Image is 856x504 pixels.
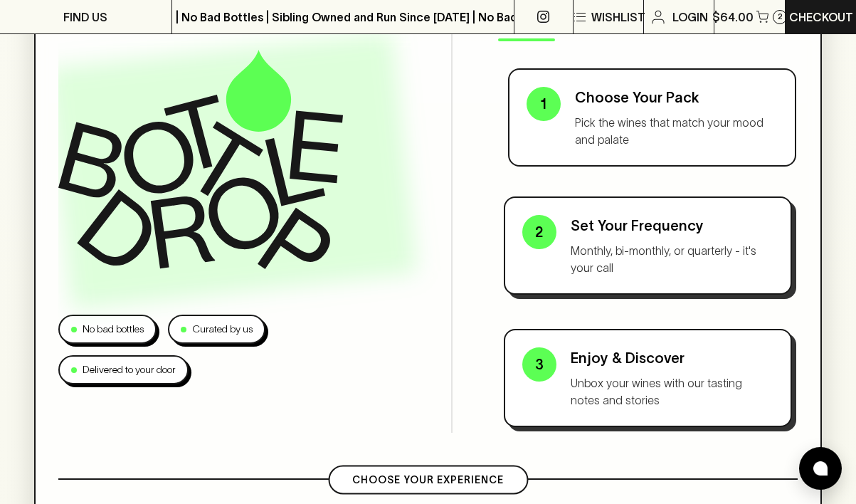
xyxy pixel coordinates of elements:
[672,9,708,26] p: Login
[63,9,107,26] p: FIND US
[778,13,783,21] p: 2
[352,473,504,488] p: Choose Your Experience
[522,215,556,249] div: 2
[83,322,144,337] p: No bad bottles
[712,9,754,26] p: $64.00
[571,347,774,369] p: Enjoy & Discover
[575,87,778,108] p: Choose Your Pack
[58,50,343,269] img: Bottle Drop
[527,87,561,121] div: 1
[813,461,828,476] img: bubble-icon
[789,9,853,26] p: Checkout
[571,242,774,276] p: Monthly, bi-monthly, or quarterly - it's your call
[571,374,774,409] p: Unbox your wines with our tasting notes and stories
[575,114,778,148] p: Pick the wines that match your mood and palate
[192,322,253,337] p: Curated by us
[571,215,774,236] p: Set Your Frequency
[522,347,556,382] div: 3
[83,362,176,377] p: Delivered to your door
[591,9,645,26] p: Wishlist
